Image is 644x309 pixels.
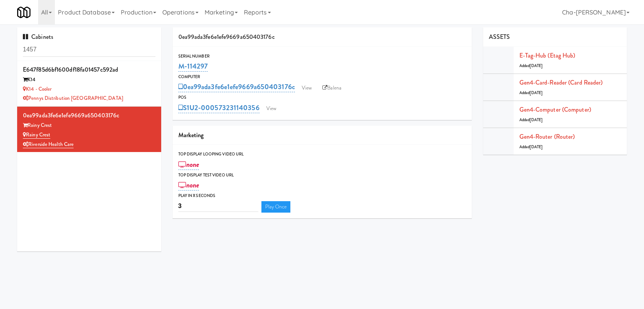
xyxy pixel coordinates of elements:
div: 0ea99ada3fe6e1efe9669a650403176c [23,110,155,121]
a: 0ea99ada3fe6e1efe9669a650403176c [178,82,295,92]
a: K14 - Cooler [23,85,51,93]
a: Balena [319,82,345,94]
a: View [298,82,316,94]
span: [DATE] [530,117,543,123]
div: Serial Number [178,53,466,60]
div: Play in X seconds [178,192,466,200]
img: Micromart [17,6,30,19]
div: Top Display Test Video Url [178,171,466,179]
span: ASSETS [489,32,510,41]
li: 0ea99ada3fe6e1efe9669a650403176cRainy Crest Rainy CrestRiverside Health Care [17,107,161,152]
li: e647f85d6bf1600df18fa01457c592adK14 K14 - CoolerPennys Distribution [GEOGRAPHIC_DATA] [17,61,161,107]
a: Gen4-router (Router) [519,132,575,141]
a: Rainy Crest [23,131,50,139]
input: Search cabinets [23,43,155,57]
span: Added [519,144,543,150]
a: Play Once [261,201,291,213]
span: Added [519,63,543,69]
div: Rainy Crest [23,121,155,130]
div: Top Display Looping Video Url [178,150,466,158]
span: Cabinets [23,32,53,41]
div: e647f85d6bf1600df18fa01457c592ad [23,64,155,75]
a: Gen4-card-reader (Card Reader) [519,78,603,87]
span: Added [519,90,543,96]
a: E-tag-hub (Etag Hub) [519,51,575,60]
div: 0ea99ada3fe6e1efe9669a650403176c [173,27,472,47]
a: M-114297 [178,61,208,72]
span: [DATE] [530,63,543,69]
span: Marketing [178,131,204,139]
a: Riverside Health Care [23,141,74,148]
span: [DATE] [530,90,543,96]
a: Gen4-computer (Computer) [519,105,591,114]
div: K14 [23,75,155,85]
div: Computer [178,73,466,81]
a: Pennys Distribution [GEOGRAPHIC_DATA] [23,94,123,102]
span: Added [519,117,543,123]
span: [DATE] [530,144,543,150]
div: POS [178,94,466,101]
a: none [178,180,199,191]
a: none [178,159,199,170]
a: S1U2-000573231140356 [178,102,260,113]
a: View [263,103,280,114]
